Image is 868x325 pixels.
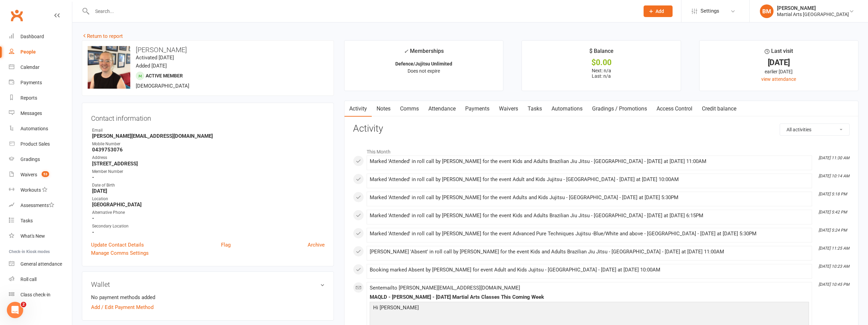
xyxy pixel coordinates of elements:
[370,177,809,182] div: Marked 'Attended' in roll call by [PERSON_NAME] for the event Adult and Kids Jujitsu - [GEOGRAPHI...
[146,73,183,78] span: Active member
[819,264,849,269] i: [DATE] 10:23 AM
[371,304,807,313] p: Hi [PERSON_NAME]
[761,76,796,82] a: view attendance
[92,202,325,208] strong: [GEOGRAPHIC_DATA]
[370,294,809,300] div: MAQLD - [PERSON_NAME] - [DATE] Martial Arts Classes This Coming Week
[9,121,72,136] a: Automations
[9,44,72,60] a: People
[9,167,72,182] a: Waivers 53
[20,277,36,282] div: Roll call
[9,213,72,228] a: Tasks
[91,281,325,288] h3: Wallet
[765,47,793,59] div: Last visit
[92,161,325,167] strong: [STREET_ADDRESS]
[819,246,849,251] i: [DATE] 11:25 AM
[9,60,72,75] a: Calendar
[20,187,41,193] div: Workouts
[697,101,741,117] a: Credit balance
[20,110,42,116] div: Messages
[92,196,325,202] div: Location
[370,285,520,291] span: Sent email to [PERSON_NAME][EMAIL_ADDRESS][DOMAIN_NAME]
[589,47,614,59] div: $ Balance
[20,64,40,70] div: Calendar
[88,46,130,89] img: image1714783915.png
[370,231,809,237] div: Marked 'Attended' in roll call by [PERSON_NAME] for the event Advanced Pure Techniques Jujitsu -B...
[777,5,849,11] div: [PERSON_NAME]
[777,11,849,17] div: Martial Arts [GEOGRAPHIC_DATA]
[92,168,325,175] div: Member Number
[20,49,36,55] div: People
[395,101,424,117] a: Comms
[9,106,72,121] a: Messages
[404,48,408,55] i: ✓
[20,34,44,39] div: Dashboard
[8,7,25,24] a: Clubworx
[370,159,809,164] div: Marked 'Attended' in roll call by [PERSON_NAME] for the event Kids and Adults Brazilian Jiu Jitsu...
[20,218,33,223] div: Tasks
[20,80,42,85] div: Payments
[370,249,809,255] div: [PERSON_NAME] 'Absent' in roll call by [PERSON_NAME] for the event Kids and Adults Brazilian Jiu ...
[652,101,697,117] a: Access Control
[701,3,719,19] span: Settings
[20,203,54,208] div: Assessments
[819,192,847,196] i: [DATE] 5:18 PM
[424,101,460,117] a: Attendance
[91,249,149,257] a: Manage Comms Settings
[370,213,809,219] div: Marked 'Attended' in roll call by [PERSON_NAME] for the event Kids and Adults Brazilian Jiu Jitsu...
[92,209,325,216] div: Alternative Phone
[92,147,325,153] strong: 0439753076
[370,195,809,201] div: Marked 'Attended' in roll call by [PERSON_NAME] for the event Adults and Kids Jujitsu - [GEOGRAPH...
[92,141,325,147] div: Mobile Number
[9,287,72,302] a: Class kiosk mode
[644,5,673,17] button: Add
[136,83,189,89] span: [DEMOGRAPHIC_DATA]
[21,302,26,307] span: 2
[92,174,325,180] strong: -
[91,112,325,122] h3: Contact information
[136,63,167,69] time: Added [DATE]
[9,90,72,106] a: Reports
[344,101,372,117] a: Activity
[82,33,123,39] a: Return to report
[9,256,72,272] a: General attendance kiosk mode
[760,4,774,18] div: BM
[20,126,48,131] div: Automations
[92,215,325,221] strong: -
[523,101,547,117] a: Tasks
[92,127,325,134] div: Email
[587,101,652,117] a: Gradings / Promotions
[706,59,852,66] div: [DATE]
[656,9,664,14] span: Add
[92,223,325,230] div: Secondary Location
[706,68,852,75] div: earlier [DATE]
[9,75,72,90] a: Payments
[353,123,850,134] h3: Activity
[91,303,153,311] a: Add / Edit Payment Method
[9,152,72,167] a: Gradings
[7,302,23,318] iframe: Intercom live chat
[20,141,50,147] div: Product Sales
[136,55,174,61] time: Activated [DATE]
[395,61,452,67] strong: Defence/Jujitsu Unlimited
[20,261,62,267] div: General attendance
[819,156,849,160] i: [DATE] 11:30 AM
[91,241,144,249] a: Update Contact Details
[91,293,325,301] li: No payment methods added
[408,68,440,74] span: Does not expire
[9,29,72,44] a: Dashboard
[819,282,849,287] i: [DATE] 10:45 PM
[90,6,635,16] input: Search...
[20,233,45,239] div: What's New
[92,154,325,161] div: Address
[370,267,809,273] div: Booking marked Absent by [PERSON_NAME] for event Adult and Kids Jujitsu - [GEOGRAPHIC_DATA] - [DA...
[9,136,72,152] a: Product Sales
[20,95,37,101] div: Reports
[9,272,72,287] a: Roll call
[353,145,850,156] li: This Month
[404,47,444,59] div: Memberships
[42,171,49,177] span: 53
[460,101,494,117] a: Payments
[528,59,674,66] div: $0.00
[372,101,395,117] a: Notes
[9,228,72,244] a: What's New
